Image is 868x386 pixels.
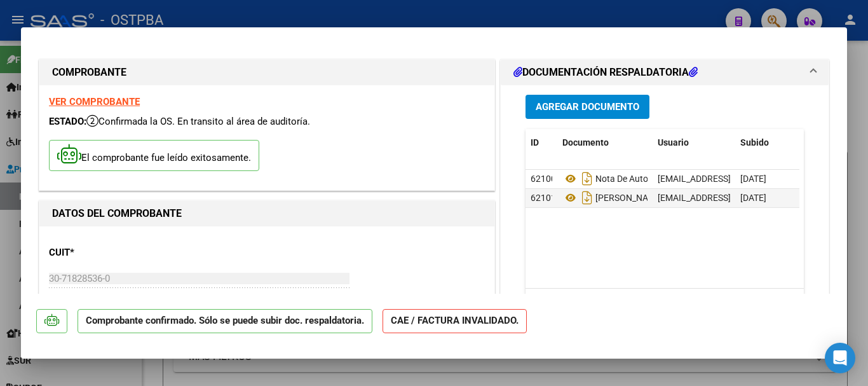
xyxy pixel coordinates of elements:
a: VER COMPROBANTE [49,96,140,107]
span: 62101 [531,193,556,203]
span: [PERSON_NAME] [562,193,663,203]
div: 2 total [526,289,804,321]
datatable-header-cell: Acción [799,129,862,156]
strong: CAE / FACTURA INVALIDADO. [383,309,527,334]
button: Agregar Documento [526,95,649,118]
span: [DATE] [740,193,766,203]
span: ID [531,137,539,148]
span: Usuario [658,137,689,148]
p: El comprobante fue leído exitosamente. [49,140,259,171]
i: Descargar documento [579,188,595,208]
span: Documento [562,137,609,148]
mat-expansion-panel-header: DOCUMENTACIÓN RESPALDATORIA [501,60,829,85]
span: Subido [740,137,769,148]
datatable-header-cell: Documento [557,129,653,156]
datatable-header-cell: ID [526,129,557,156]
p: Comprobante confirmado. Sólo se puede subir doc. respaldatoria. [78,309,372,334]
span: ESTADO: [49,116,86,127]
h1: DOCUMENTACIÓN RESPALDATORIA [513,65,698,80]
span: Confirmada la OS. En transito al área de auditoría. [86,116,310,127]
strong: COMPROBANTE [52,66,126,78]
span: 62100 [531,174,556,184]
span: [DATE] [740,174,766,184]
div: Open Intercom Messenger [825,343,855,373]
span: Nota De Autorizacion [PERSON_NAME] [562,174,749,184]
i: Descargar documento [579,169,595,189]
strong: DATOS DEL COMPROBANTE [52,207,182,219]
datatable-header-cell: Usuario [653,129,735,156]
datatable-header-cell: Subido [735,129,799,156]
p: CUIT [49,245,180,260]
div: DOCUMENTACIÓN RESPALDATORIA [501,85,829,349]
span: Agregar Documento [536,102,639,113]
